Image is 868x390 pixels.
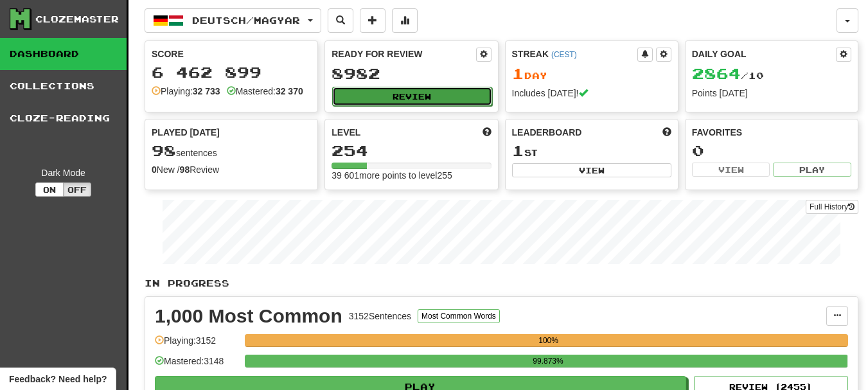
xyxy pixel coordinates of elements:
strong: 98 [180,164,190,175]
div: Mastered: [227,85,303,98]
button: More stats [392,8,418,33]
span: / 10 [692,70,764,81]
button: View [512,163,671,177]
div: Day [512,66,671,82]
button: View [692,163,770,177]
span: Open feedback widget [9,373,107,386]
span: 1 [512,64,524,82]
div: Includes [DATE]! [512,87,671,100]
div: 39 601 more points to level 255 [332,169,491,182]
div: Ready for Review [332,48,475,60]
div: 3152 Sentences [349,310,411,323]
div: Score [152,48,311,60]
span: 98 [152,141,176,159]
button: Add sentence to collection [360,8,385,33]
div: 254 [332,143,491,159]
span: This week in points, UTC [662,126,671,139]
span: Played [DATE] [152,126,220,139]
span: Deutsch / Magyar [192,15,300,26]
button: Off [63,182,91,197]
div: st [512,143,671,159]
div: Playing: [152,85,220,98]
div: 99.873% [249,355,847,368]
span: Score more points to level up [483,126,492,139]
strong: 32 370 [276,86,303,96]
div: Mastered: 3148 [155,355,238,376]
button: Review [332,87,492,106]
div: Daily Goal [692,48,836,62]
div: 100% [249,334,848,347]
div: sentences [152,143,311,159]
strong: 32 733 [193,86,220,96]
strong: 0 [152,164,157,175]
button: On [35,182,64,197]
div: New / Review [152,163,311,176]
a: Full History [806,200,858,214]
div: Playing: 3152 [155,334,238,355]
span: Leaderboard [512,126,582,139]
div: Favorites [692,126,851,139]
div: 1,000 Most Common [155,306,342,326]
div: Clozemaster [35,13,119,26]
div: Dark Mode [10,166,117,179]
button: Play [773,163,851,177]
div: Streak [512,48,637,60]
span: 2864 [692,64,741,82]
span: Level [332,126,360,139]
p: In Progress [145,277,858,290]
div: 0 [692,143,851,159]
span: 1 [512,141,524,159]
div: 8982 [332,66,491,82]
button: Deutsch/Magyar [145,8,321,33]
a: (CEST) [551,50,577,59]
button: Search sentences [328,8,353,33]
button: Most Common Words [418,309,500,323]
div: Points [DATE] [692,87,851,100]
div: 6 462 899 [152,64,311,80]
